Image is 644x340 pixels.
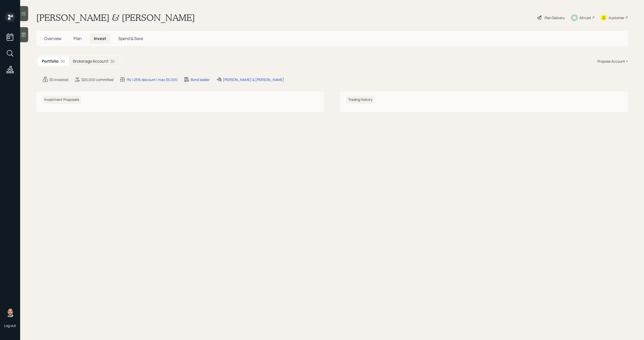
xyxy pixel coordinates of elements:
[110,59,115,64] div: $0
[118,36,143,41] span: Spend & Save
[44,36,61,41] span: Overview
[73,36,82,41] span: Plan
[81,77,113,82] div: $20,000 committed
[579,15,591,20] div: Altruist
[61,59,65,64] div: $0
[36,12,195,23] h1: [PERSON_NAME] & [PERSON_NAME]
[73,59,108,64] h5: Brokerage Account
[191,77,210,82] div: Bond ladder
[127,77,178,82] div: 1% | 25% discount | max $5,000
[5,307,15,317] img: michael-russo-headshot.png
[609,15,624,20] div: Kustomer
[223,77,284,82] div: [PERSON_NAME] & [PERSON_NAME]
[597,59,628,64] div: Propose Account +
[42,96,81,104] h6: Investment Proposals
[346,96,374,104] h6: Trading History
[4,323,16,328] div: Log out
[94,36,106,41] span: Invest
[49,77,68,82] div: $0 invested
[545,15,565,20] div: Plan Delivery
[42,59,59,64] h5: Portfolio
